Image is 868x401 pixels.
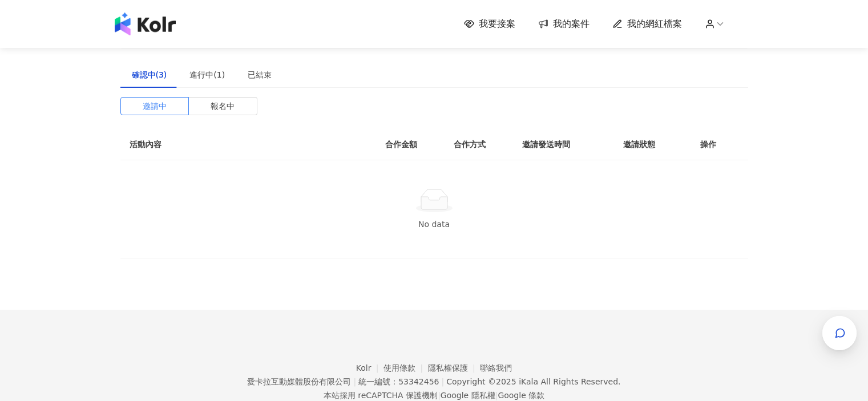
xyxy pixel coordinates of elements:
[356,363,383,372] a: Kolr
[115,13,176,35] img: logo
[538,18,590,30] a: 我的案件
[480,363,512,372] a: 聯絡我們
[445,129,513,160] th: 合作方式
[383,363,428,372] a: 使用條款
[376,129,445,160] th: 合作金額
[495,391,498,400] span: |
[498,391,544,400] a: Google 條款
[614,129,691,160] th: 邀請狀態
[464,18,515,30] a: 我要接案
[519,377,538,386] a: iKala
[247,377,351,386] div: 愛卡拉互動媒體股份有限公司
[358,377,439,386] div: 統一編號：53342456
[513,129,614,160] th: 邀請發送時間
[553,18,590,30] span: 我的案件
[691,129,748,160] th: 操作
[211,98,235,115] span: 報名中
[479,18,515,30] span: 我要接案
[134,218,734,230] div: No data
[132,68,167,81] div: 確認中(3)
[446,377,620,386] div: Copyright © 2025 All Rights Reserved.
[353,377,356,386] span: |
[428,363,481,372] a: 隱私權保護
[438,391,441,400] span: |
[612,18,682,30] a: 我的網紅檔案
[120,129,349,160] th: 活動內容
[189,68,225,81] div: 進行中(1)
[627,18,682,30] span: 我的網紅檔案
[143,98,167,115] span: 邀請中
[248,68,272,81] div: 已結束
[441,391,495,400] a: Google 隱私權
[441,377,444,386] span: |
